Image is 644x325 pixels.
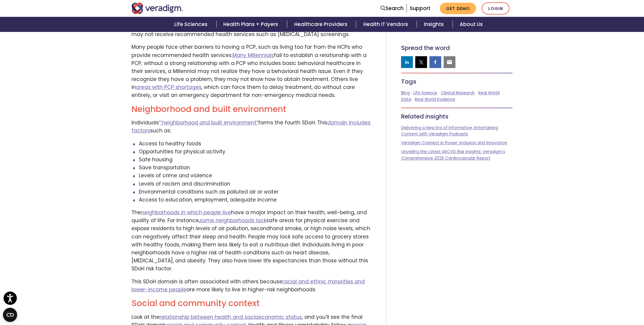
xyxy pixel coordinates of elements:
a: Life Sciences [167,17,216,32]
a: Unveiling the Latest ASCVD Risk Insights: Veradigm's Comprehensive 2025 Cardiovascular Report [401,149,505,161]
h5: Related insights [401,113,513,120]
li: Safe housing [139,156,372,164]
h2: Social and community context [131,298,371,308]
a: Get Demo [440,3,476,14]
img: Veradigm logo [131,3,183,14]
img: email sharing button [447,59,453,65]
a: Insights [417,17,453,32]
a: Real World Evidence [415,97,455,102]
a: Veradigm Connect in Power: Inclusion and Innovation [401,140,507,146]
a: relationship between health and socioeconomic status [160,313,302,321]
a: Health IT Vendors [356,17,417,32]
p: Many people face other barriers to having a PCP, such as living too far from the HCPs who provide... [131,43,371,99]
a: Clinical Research [441,90,475,96]
a: racial and ethnic minorities and lower-income people [131,278,365,293]
a: areas with PCP shortages [136,84,201,91]
p: Individuals’ forms the fourth SDoH. This such as: [131,119,371,135]
a: some neighborhoods lack [200,217,266,224]
li: Levels of crime and violence [139,172,372,180]
a: About Us [453,17,490,32]
button: Open CMP widget [3,308,17,322]
img: twitter sharing button [418,59,424,65]
a: neighborhoods in which people live [141,209,231,216]
p: The have a major impact on their health, well-being, and quality of life. For instance, safe area... [131,209,371,273]
a: Real World Data [401,90,500,102]
iframe: Drift Chat Widget [531,283,637,318]
h5: Tags [401,78,513,85]
li: Environmental conditions such as polluted air or water [139,188,372,196]
li: Opportunities for physical activity [139,148,372,156]
a: Health Plans + Payers [217,17,287,32]
li: Access to education, employment, adequate income [139,196,372,204]
img: facebook sharing button [432,59,438,65]
a: Delivering a New Era of Informative, Entertaining Content with Veradigm Podcasts [401,125,498,137]
p: This SDoH domain is often associated with others because are more likely to live in higher-risk n... [131,278,371,294]
li: Save transportation [139,164,372,172]
a: “neighborhood and built environment” [160,119,258,126]
li: Levels of racism and discrimination [139,180,372,188]
a: Support [410,5,430,12]
a: Blog [401,90,410,96]
li: Access to healthy foods [139,140,372,148]
img: linkedin sharing button [404,59,410,65]
a: Search [380,4,404,12]
h5: Spread the word [401,44,513,51]
h2: Neighborhood and built environment [131,104,371,114]
a: Many Millennials [232,52,274,59]
a: Healthcare Providers [287,17,356,32]
a: Life Science [413,90,437,96]
a: Login [482,2,510,14]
